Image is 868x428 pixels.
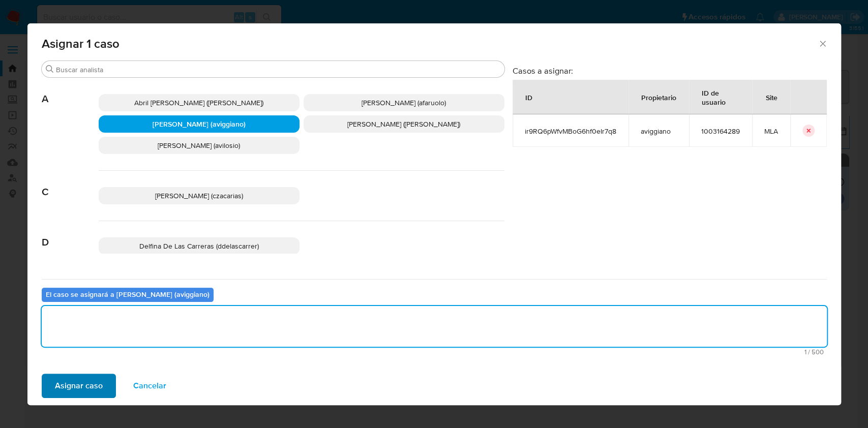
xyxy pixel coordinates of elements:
[629,85,689,109] div: Propietario
[42,171,99,198] span: C
[42,221,99,249] span: D
[99,94,300,111] div: Abril [PERSON_NAME] ([PERSON_NAME])
[42,38,818,50] span: Asignar 1 caso
[764,127,778,136] span: MLA
[641,127,677,136] span: aviggiano
[55,375,103,397] span: Asignar caso
[802,125,815,137] button: icon-button
[42,374,116,398] button: Asignar caso
[120,374,179,398] button: Cancelar
[362,98,446,108] span: [PERSON_NAME] (afaruolo)
[99,137,300,154] div: [PERSON_NAME] (avilosio)
[27,23,841,405] div: assign-modal
[56,65,500,74] input: Buscar analista
[46,289,209,299] b: El caso se asignará a [PERSON_NAME] (aviggiano)
[45,349,824,355] span: Máximo 500 caracteres
[99,115,300,133] div: [PERSON_NAME] (aviggiano)
[155,191,243,201] span: [PERSON_NAME] (czacarias)
[158,140,240,150] span: [PERSON_NAME] (avilosio)
[525,127,616,136] span: ir9RQ6pWfvMBoG6hf0eIr7q8
[690,80,752,114] div: ID de usuario
[99,187,300,204] div: [PERSON_NAME] (czacarias)
[818,39,827,48] button: Cerrar ventana
[754,85,790,109] div: Site
[139,241,259,251] span: Delfina De Las Carreras (ddelascarrer)
[513,85,545,109] div: ID
[133,375,166,397] span: Cancelar
[701,127,740,136] span: 1003164289
[347,119,460,129] span: [PERSON_NAME] ([PERSON_NAME])
[304,115,504,133] div: [PERSON_NAME] ([PERSON_NAME])
[134,98,263,108] span: Abril [PERSON_NAME] ([PERSON_NAME])
[153,119,246,129] span: [PERSON_NAME] (aviggiano)
[99,237,300,255] div: Delfina De Las Carreras (ddelascarrer)
[304,94,504,111] div: [PERSON_NAME] (afaruolo)
[46,65,54,73] button: Buscar
[513,66,827,76] h3: Casos a asignar:
[42,78,99,105] span: A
